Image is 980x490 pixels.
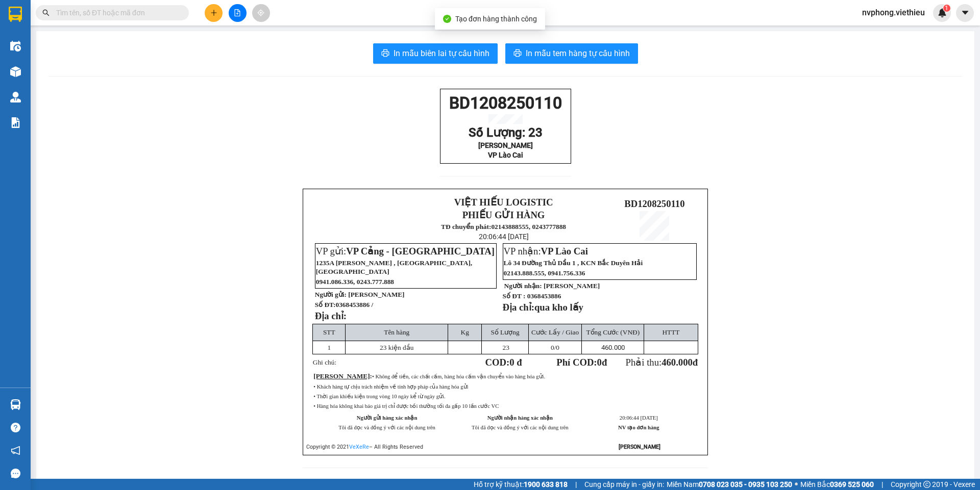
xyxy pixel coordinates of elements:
img: logo [4,31,43,70]
span: • Hàng hóa không khai báo giá trị chỉ được bồi thường tối đa gấp 10 lần cước VC [313,403,499,409]
sup: 1 [943,5,950,12]
strong: 02143888555, 0243777888 [491,223,566,230]
img: warehouse-icon [10,92,21,102]
span: 460.000 [601,344,625,351]
span: [PERSON_NAME] [478,141,533,149]
span: 460.000 [661,357,693,368]
span: | [881,479,883,490]
span: Số Lượng: 23 [469,125,543,140]
span: Tôi đã đọc và đồng ý với các nội dung trên [338,425,435,430]
span: BD1208250110 [449,93,562,113]
span: check-circle [443,15,451,23]
span: Miền Nam [667,479,792,490]
span: 0368453886 [527,292,561,300]
span: VP gửi: [316,246,495,256]
span: /0 [551,344,559,351]
span: ⚪️ [795,482,798,486]
span: đ [693,357,698,368]
span: 1 [327,344,331,351]
span: Cước Lấy / Giao [531,328,579,336]
strong: TĐ chuyển phát: [44,56,88,72]
span: BD1208250110 [624,198,684,209]
span: Lô 34 Đường Thủ Dầu 1 , KCN Bắc Duyên Hải [504,259,643,267]
button: printerIn mẫu tem hàng tự cấu hình [505,43,638,64]
span: caret-down [961,8,970,17]
span: [PERSON_NAME] [544,282,600,290]
span: search [42,9,50,16]
span: VP Lào Cai [488,151,523,159]
span: VP Cảng - [GEOGRAPHIC_DATA] [346,246,495,256]
strong: Số ĐT : [503,292,526,300]
span: In mẫu tem hàng tự cấu hình [526,47,630,60]
button: plus [205,4,223,22]
strong: VIỆT HIẾU LOGISTIC [46,8,96,30]
img: logo-vxr [9,7,22,22]
span: 23 [503,344,509,351]
strong: Địa chỉ: [315,311,347,321]
strong: 02143888555, 0243777888 [54,64,99,80]
strong: Người nhận hàng xác nhận [487,415,553,421]
img: logo [310,199,350,239]
span: aim [257,9,264,16]
button: caret-down [956,4,974,22]
span: 02143.888.555, 0941.756.336 [504,269,585,277]
span: printer [513,49,522,59]
span: Miền Bắc [800,479,874,490]
strong: Phí COD: đ [556,357,607,368]
span: 23 kiện dầu [380,344,413,351]
a: VeXeRe [349,444,369,450]
span: In mẫu biên lai tự cấu hình [394,47,489,60]
strong: VIỆT HIẾU LOGISTIC [454,197,553,208]
span: file-add [234,9,241,16]
span: Tổng Cước (VNĐ) [586,328,640,336]
span: message [11,469,20,478]
span: qua kho lấy [534,302,583,313]
span: : [313,372,372,380]
span: • Thời gian khiếu kiện trong vòng 10 ngày kể từ ngày gửi. [313,394,445,399]
strong: COD: [485,357,522,368]
span: VP nhận: [504,246,588,256]
span: STT [323,328,335,336]
strong: Địa chỉ: [503,302,534,313]
strong: 0369 525 060 [830,480,874,488]
button: aim [252,4,270,22]
strong: [PERSON_NAME] [619,444,660,450]
span: nvphong.viethieu [854,6,933,19]
span: printer [381,49,389,59]
input: Tìm tên, số ĐT hoặc mã đơn [56,7,177,18]
span: • Khách hàng tự chịu trách nhiệm về tính hợp pháp của hàng hóa gửi [313,384,468,390]
span: notification [11,446,20,455]
span: • Không để tiền, các chất cấm, hàng hóa cấm vận chuyển vào hàng hóa gửi. [372,374,545,379]
span: 0368453886 / [335,301,373,308]
span: Cung cấp máy in - giấy in: [584,479,664,490]
span: Tạo đơn hàng thành công [455,15,537,23]
strong: NV tạo đơn hàng [618,425,659,430]
button: file-add [229,4,247,22]
img: warehouse-icon [10,399,21,410]
strong: TĐ chuyển phát: [441,223,491,230]
span: 0 [551,344,554,351]
span: 20:06:44 [DATE] [479,233,529,241]
span: 0941.086.336, 0243.777.888 [316,278,394,286]
span: HTTT [662,328,679,336]
strong: 1900 633 818 [524,480,568,488]
span: Kg [461,328,469,336]
img: icon-new-feature [938,8,947,17]
strong: PHIẾU GỬI HÀNG [45,32,97,54]
span: question-circle [11,423,20,432]
strong: PHIẾU GỬI HÀNG [462,210,545,220]
img: warehouse-icon [10,66,21,77]
span: 0 [597,357,602,368]
strong: 0708 023 035 - 0935 103 250 [699,480,792,488]
span: Phải thu: [626,357,698,368]
strong: Người nhận: [504,282,542,290]
span: Hỗ trợ kỹ thuật: [474,479,568,490]
strong: Số ĐT: [315,301,373,308]
strong: Người gửi hàng xác nhận [357,415,418,421]
strong: Người gửi: [315,291,347,298]
span: 1 [945,5,948,12]
span: Copyright © 2021 – All Rights Reserved [306,444,423,450]
span: copyright [923,481,930,488]
span: [PERSON_NAME] [313,372,370,380]
span: 0 đ [509,357,522,368]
